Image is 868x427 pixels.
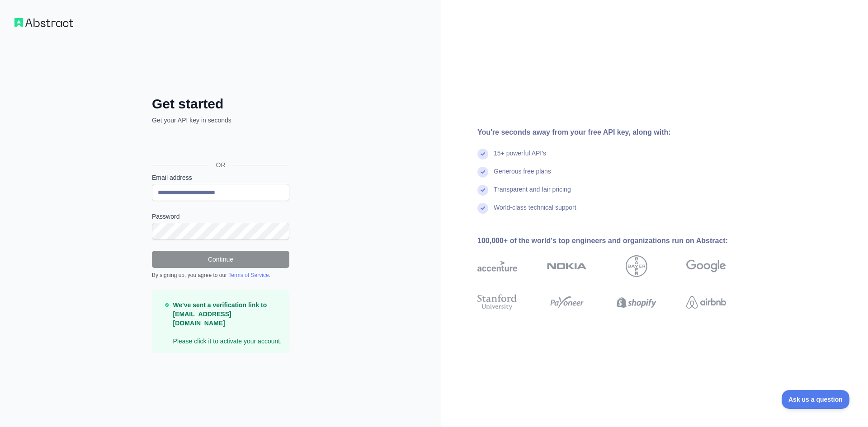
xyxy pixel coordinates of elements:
[152,251,289,268] button: Continue
[494,203,576,221] div: World-class technical support
[152,116,289,125] p: Get your API key in seconds
[686,255,726,277] img: google
[494,185,571,203] div: Transparent and fair pricing
[173,301,267,327] strong: We've sent a verification link to [EMAIL_ADDRESS][DOMAIN_NAME]
[477,255,517,277] img: accenture
[152,96,289,112] h2: Get started
[173,300,282,346] p: Please click it to activate your account.
[477,292,517,312] img: stanford university
[147,135,292,155] iframe: Sign in with Google Button
[152,212,289,221] label: Password
[494,167,551,185] div: Generous free plans
[14,18,73,27] img: Workflow
[209,160,233,169] span: OR
[547,255,587,277] img: nokia
[686,292,726,312] img: airbnb
[152,173,289,182] label: Email address
[782,390,850,409] iframe: Toggle Customer Support
[494,149,546,167] div: 15+ powerful API's
[626,255,647,277] img: bayer
[228,272,269,278] a: Terms of Service
[477,235,755,246] div: 100,000+ of the world's top engineers and organizations run on Abstract:
[477,203,488,214] img: check mark
[617,292,656,312] img: shopify
[152,272,289,279] div: By signing up, you agree to our .
[547,292,587,312] img: payoneer
[477,167,488,178] img: check mark
[477,127,755,138] div: You're seconds away from your free API key, along with:
[477,149,488,160] img: check mark
[477,185,488,196] img: check mark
